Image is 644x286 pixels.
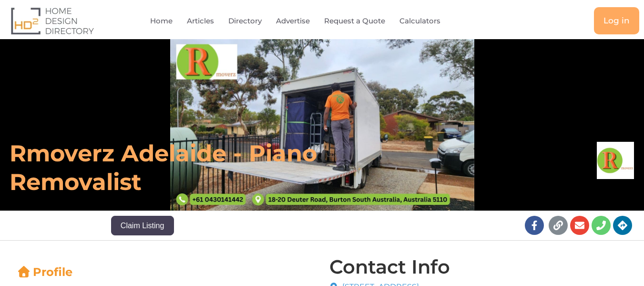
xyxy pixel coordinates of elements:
button: Claim Listing [111,216,174,235]
h6: Rmoverz Adelaide - Piano Removalist [10,139,446,196]
span: Log in [603,17,630,25]
a: Articles [187,10,214,32]
a: Log in [594,7,639,34]
a: Advertise [276,10,310,32]
a: Home [150,10,173,32]
a: Directory [228,10,262,32]
a: Calculators [399,10,440,32]
a: Profile [17,265,72,279]
a: Request a Quote [324,10,385,32]
nav: Menu [132,10,480,32]
h4: Contact Info [329,257,450,276]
